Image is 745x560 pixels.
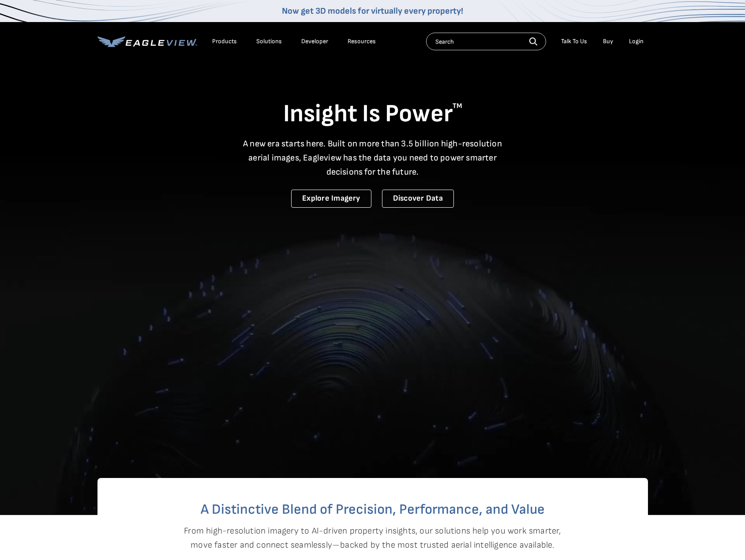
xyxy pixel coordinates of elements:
p: From high-resolution imagery to AI-driven property insights, our solutions help you work smarter,... [184,524,562,552]
a: Now get 3D models for virtually every property! [282,6,463,16]
a: Discover Data [382,190,454,208]
div: Login [629,37,644,45]
p: A new era starts here. Built on more than 3.5 billion high-resolution aerial images, Eagleview ha... [238,137,508,179]
h1: Insight Is Power [97,99,648,130]
a: Explore Imagery [291,190,371,208]
div: Solutions [256,37,282,45]
div: Resources [348,37,376,45]
sup: TM [453,102,462,110]
div: Talk To Us [561,37,587,45]
div: Products [212,37,237,45]
a: Buy [603,37,613,45]
a: Developer [301,37,328,45]
input: Search [426,33,546,50]
h2: A Distinctive Blend of Precision, Performance, and Value [133,503,613,517]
